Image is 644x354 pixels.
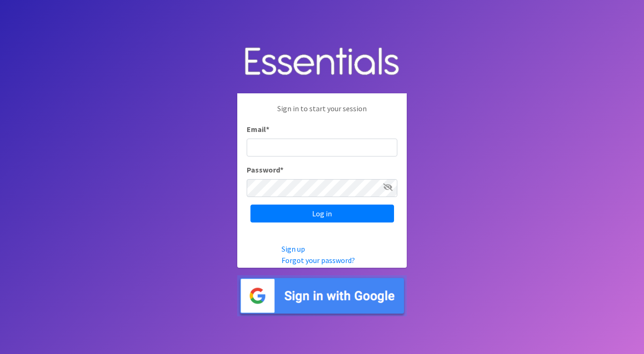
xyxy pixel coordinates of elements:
abbr: required [266,124,269,134]
a: Forgot your password? [282,255,355,265]
a: Sign up [282,244,305,254]
label: Password [247,164,283,175]
abbr: required [280,165,283,174]
label: Email [247,123,269,135]
input: Log in [250,205,394,222]
p: Sign in to start your session [247,103,397,123]
img: Sign in with Google [237,275,407,316]
img: Human Essentials [237,38,407,86]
